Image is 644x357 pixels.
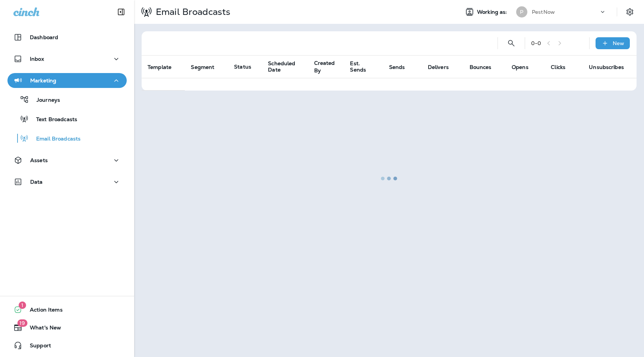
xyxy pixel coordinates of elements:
button: 1Action Items [7,302,127,317]
p: Assets [30,157,48,163]
span: What's New [22,325,61,334]
button: Dashboard [7,30,127,45]
button: Assets [7,153,127,168]
button: Support [7,338,127,353]
span: Action Items [22,307,63,316]
p: Email Broadcasts [29,136,80,143]
span: 19 [17,319,27,327]
button: Text Broadcasts [7,111,127,127]
p: New [613,40,624,46]
p: Inbox [30,56,44,62]
p: Text Broadcasts [29,116,77,123]
p: Data [30,179,43,185]
p: Marketing [30,78,56,83]
span: Support [22,342,51,351]
button: Inbox [7,51,127,66]
p: Journeys [29,97,60,104]
button: Email Broadcasts [7,130,127,146]
button: 19What's New [7,320,127,335]
button: Data [7,174,127,189]
button: Journeys [7,92,127,107]
button: Marketing [7,73,127,88]
button: Collapse Sidebar [111,4,132,19]
p: Dashboard [30,34,58,40]
span: 1 [19,301,26,309]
